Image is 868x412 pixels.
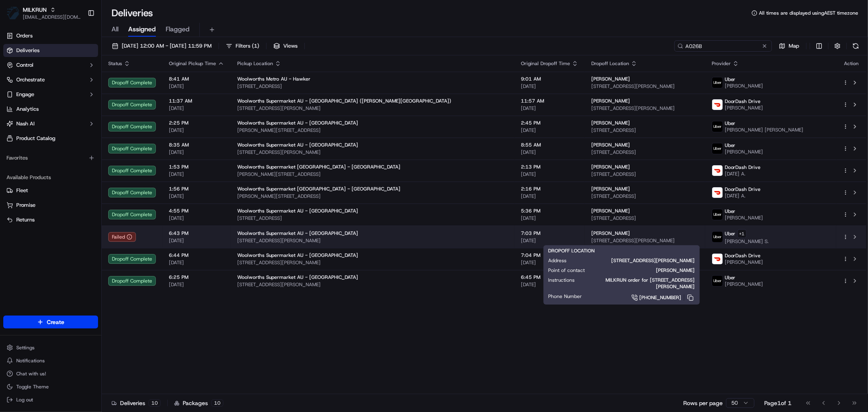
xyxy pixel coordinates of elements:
a: Deliveries [3,44,98,57]
span: Notifications [16,357,45,364]
button: MILKRUNMILKRUN[EMAIL_ADDRESS][DOMAIN_NAME] [3,3,84,23]
span: 2:13 PM [521,164,578,170]
span: [STREET_ADDRESS][PERSON_NAME] [237,105,508,112]
span: Uber [725,120,736,127]
span: Product Catalog [16,135,55,142]
button: Create [3,316,98,329]
button: +1 [737,229,747,238]
img: uber-new-logo.jpeg [712,77,723,88]
button: [EMAIL_ADDRESS][DOMAIN_NAME] [23,14,81,20]
span: Orchestrate [16,76,45,83]
span: DoorDash Drive [725,98,761,105]
span: [DATE] [169,171,224,178]
span: 8:41 AM [169,76,224,82]
a: Product Catalog [3,132,98,145]
span: [DATE] [169,149,224,156]
span: [PERSON_NAME] [591,186,630,192]
div: Page 1 of 1 [764,399,791,407]
span: MILKRUN order for [STREET_ADDRESS][PERSON_NAME] [588,277,695,290]
button: Notifications [3,355,98,366]
span: Engage [16,91,34,98]
span: [STREET_ADDRESS][PERSON_NAME] [237,237,508,244]
span: Control [16,61,33,69]
span: [STREET_ADDRESS][PERSON_NAME] [580,257,695,264]
a: Fleet [7,187,95,194]
button: Log out [3,394,98,405]
span: [STREET_ADDRESS][PERSON_NAME] [237,259,508,266]
span: Uber [725,230,736,237]
button: Filters(1) [222,40,263,52]
span: Point of contact [549,267,585,274]
div: Packages [174,399,223,407]
span: [PERSON_NAME] [725,281,763,287]
span: [DATE] [169,193,224,199]
span: [PERSON_NAME] [598,267,695,274]
span: 11:37 AM [169,98,224,104]
span: [STREET_ADDRESS] [591,215,699,221]
span: Woolworths Supermarket AU - [GEOGRAPHIC_DATA] [237,252,358,259]
span: 6:45 PM [521,274,578,281]
span: 11:57 AM [521,98,578,104]
span: [DATE] [521,105,578,112]
span: Woolworths Metro AU - Hawker [237,76,310,82]
span: 6:25 PM [169,274,224,281]
span: [DATE] [521,83,578,90]
h1: Deliveries [112,7,153,20]
span: Toggle Theme [16,384,49,390]
span: [STREET_ADDRESS][PERSON_NAME] [591,237,699,244]
span: Fleet [16,187,28,194]
span: [DATE] [521,171,578,178]
span: [STREET_ADDRESS] [591,149,699,156]
span: [DATE] [521,149,578,156]
span: [STREET_ADDRESS] [237,83,508,90]
span: 5:36 PM [521,208,578,214]
span: [STREET_ADDRESS] [237,215,508,221]
button: MILKRUN [23,6,47,14]
span: [DATE] [169,83,224,90]
div: Deliveries [112,399,161,407]
span: Woolworths Supermarket [GEOGRAPHIC_DATA] - [GEOGRAPHIC_DATA] [237,164,400,170]
span: 2:16 PM [521,186,578,192]
span: [PERSON_NAME] [591,142,630,148]
span: [DATE] [169,237,224,244]
span: Original Dropoff Time [521,60,570,67]
span: [STREET_ADDRESS][PERSON_NAME] [237,281,508,288]
span: 6:43 PM [169,230,224,237]
span: Woolworths Supermarket AU - [GEOGRAPHIC_DATA] [237,120,358,126]
input: Type to search [674,40,772,52]
span: [PERSON_NAME] [591,98,630,104]
img: doordash_logo_v2.png [712,99,723,110]
button: Returns [3,213,98,226]
div: 10 [211,399,223,407]
span: [STREET_ADDRESS][PERSON_NAME] [591,105,699,112]
button: Control [3,59,98,72]
span: 4:55 PM [169,208,224,214]
span: Woolworths Supermarket AU - [GEOGRAPHIC_DATA] [237,208,358,214]
span: Dropoff Location [591,60,629,67]
span: Map [789,42,799,50]
span: Woolworths Supermarket AU - [GEOGRAPHIC_DATA] [237,230,358,237]
span: [DATE] [521,259,578,266]
span: [PERSON_NAME][STREET_ADDRESS] [237,193,508,199]
span: [STREET_ADDRESS][PERSON_NAME] [237,149,508,156]
span: [STREET_ADDRESS] [591,193,699,199]
span: Instructions [549,277,575,283]
span: [DATE] [521,215,578,221]
span: Uber [725,76,736,83]
span: [PERSON_NAME] S. [725,238,769,245]
button: [DATE] 12:00 AM - [DATE] 11:59 PM [108,40,215,52]
span: Pickup Location [237,60,273,67]
img: uber-new-logo.jpeg [712,276,723,286]
span: Deliveries [16,47,39,54]
span: Address [549,257,567,264]
span: [PERSON_NAME] [591,208,630,214]
div: Favorites [3,151,98,164]
span: DoorDash Drive [725,164,761,171]
span: 9:01 AM [521,76,578,82]
button: Failed [108,232,136,242]
span: Woolworths Supermarket AU - [GEOGRAPHIC_DATA] [237,142,358,148]
span: Woolworths Supermarket AU - [GEOGRAPHIC_DATA] [237,274,358,281]
span: Create [47,318,64,326]
a: Orders [3,29,98,42]
span: [PERSON_NAME] [PERSON_NAME] [725,127,804,133]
